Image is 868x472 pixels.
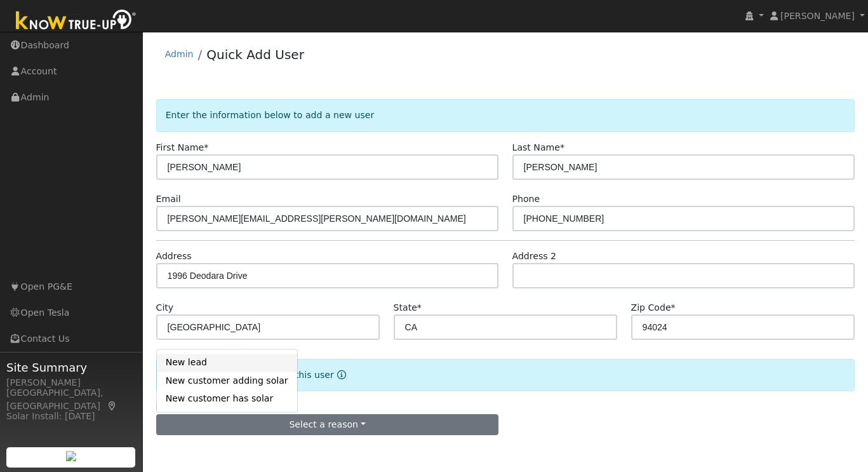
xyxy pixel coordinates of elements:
[107,401,118,411] a: Map
[334,370,346,380] a: Reason for new user
[204,142,208,152] span: Required
[157,390,297,408] a: New customer has solar
[157,372,297,389] a: New customer adding solar
[671,302,676,313] span: Required
[512,141,564,154] label: Last Name
[417,302,422,313] span: Required
[157,354,297,372] a: New lead
[512,250,557,263] label: Address 2
[394,301,422,314] label: State
[156,141,209,154] label: First Name
[156,414,499,436] button: Select a reason
[560,142,564,152] span: Required
[512,192,540,206] label: Phone
[10,7,143,36] img: Know True-Up
[156,359,855,391] div: Select the reason for adding this user
[6,376,136,389] div: [PERSON_NAME]
[6,410,136,423] div: Solar Install: [DATE]
[66,451,76,461] img: retrieve
[6,359,136,376] span: Site Summary
[156,99,855,131] div: Enter the information below to add a new user
[6,386,136,413] div: [GEOGRAPHIC_DATA], [GEOGRAPHIC_DATA]
[780,11,855,21] span: [PERSON_NAME]
[156,250,192,263] label: Address
[156,301,174,314] label: City
[156,192,181,206] label: Email
[206,47,304,62] a: Quick Add User
[631,301,676,314] label: Zip Code
[165,49,194,59] a: Admin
